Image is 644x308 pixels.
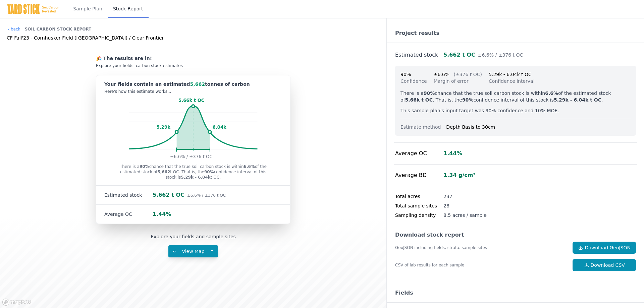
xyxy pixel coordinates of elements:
div: Average OC [395,149,443,158]
div: 28 [443,202,449,209]
strong: 5.66k t OC [405,97,433,103]
div: 5,662 t OC [153,191,226,199]
span: ±6.6% / ±376 t OC [478,52,523,58]
div: Margin of error [434,78,482,84]
span: (±376 t OC) [453,72,482,77]
a: Download GeoJSON [573,242,636,254]
p: There is a chance that the true soil carbon stock is within of the estimated stock of t OC. That ... [118,164,268,180]
tspan: 5.29k [157,125,170,130]
strong: 5.29k - 6.04k [181,175,211,180]
a: back [7,26,20,32]
strong: 6.6% [244,164,255,169]
a: Project results [395,30,439,36]
div: GeoJSON including fields, strata, sample sites [395,245,567,250]
strong: 90% [140,164,149,169]
p: This sample plan's input target was 90% confidence and 10% MOE. [400,107,631,114]
tspan: 6.04k [213,125,226,130]
p: There is a chance that the true soil carbon stock is within of the estimated stock of . That is, ... [400,90,631,103]
div: Fields [387,284,644,303]
div: Explore your fields' carbon stock estimates [96,63,290,68]
span: ±6.6% / ±376 t OC [187,193,226,198]
div: 1.44% [153,210,171,218]
tspan: 5.66k t OC [178,98,205,103]
div: Confidence interval [489,78,535,84]
span: 5.29k - 6.04k t OC [489,72,532,77]
div: CF Fall'23 - Cornhusker Field ([GEOGRAPHIC_DATA]) / Clear Frontier [7,35,164,41]
strong: 90% [204,170,214,174]
div: Average OC [104,211,153,218]
div: Depth Basis to 30cm [446,124,631,130]
strong: 6.6% [545,90,558,96]
div: Total acres [395,193,443,200]
div: Explore your fields and sample sites [151,233,236,240]
div: 5,662 t OC [443,51,523,59]
div: Sampling density [395,212,443,219]
div: 237 [443,193,452,200]
div: Total sample sites [395,202,443,209]
div: Download stock report [395,231,636,239]
strong: 90% [462,97,474,103]
div: Estimated stock [104,192,153,198]
a: Download CSV [573,259,636,271]
tspan: ±6.6% / ±376 t OC [170,154,212,159]
div: Soil Carbon Stock Report [25,24,92,35]
div: 1.44% [443,149,462,158]
a: Estimated stock [395,52,438,58]
div: Estimate method [400,124,446,130]
div: Here's how this estimate works... [104,89,282,94]
span: 5,662 [190,81,205,87]
img: Yard Stick Logo [7,4,60,14]
div: Average BD [395,171,443,179]
div: Confidence [400,78,427,84]
button: View Map [168,245,218,257]
strong: 90% [424,90,435,96]
div: 8.5 acres / sample [443,212,487,219]
span: 90% [400,72,411,77]
div: Your fields contain an estimated tonnes of carbon [104,81,282,87]
div: CSV of lab results for each sample [395,262,567,268]
span: ±6.6% [434,72,449,77]
strong: 5.29k - 6.04k t OC [554,97,601,103]
span: View Map [178,249,208,254]
div: 🎉 The results are in! [96,55,290,62]
div: 1.34 g/cm³ [443,171,476,179]
strong: 5,662 [157,170,170,174]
